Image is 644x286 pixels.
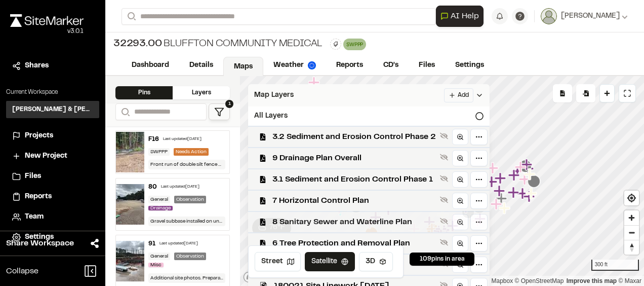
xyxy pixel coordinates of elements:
a: New Project [12,151,93,162]
img: rebrand.png [10,14,84,27]
span: 1 [225,100,233,108]
button: Satellite [305,252,355,271]
span: Reset bearing to north [624,240,639,255]
a: Reports [12,191,93,202]
a: Zoom to layer [452,193,468,209]
div: Observation [174,253,206,260]
div: Map marker [495,172,508,185]
a: Zoom to layer [452,129,468,145]
span: 32293.00 [113,37,162,52]
div: Map marker [526,187,539,200]
div: 300 ft [591,260,639,271]
div: Front run of double silt fence down. Needs repaired [148,160,225,169]
div: Map marker [524,168,537,181]
div: 91 [148,239,155,248]
button: Street [255,252,301,271]
div: Map marker [508,186,521,199]
div: Map marker [512,165,525,178]
button: Show layer [438,194,450,206]
p: Current Workspace [6,88,99,97]
img: precipai.png [308,61,316,69]
div: F16 [148,135,159,144]
div: General [148,253,170,260]
a: Files [409,56,445,75]
div: Map marker [528,175,541,188]
button: Show layer [438,151,450,163]
div: Needs Action [174,148,209,156]
canvas: Map [240,76,644,286]
button: Show layer [438,236,450,248]
span: Find my location [624,191,639,205]
span: 9 Drainage Plan Overall [272,152,436,164]
div: Additional site photos. Preparation for next pad and additional steel to be erected [148,273,225,283]
div: Map marker [515,161,528,174]
img: file [116,184,144,225]
a: Mapbox logo [243,271,288,283]
a: Reports [326,56,373,75]
a: Zoom to layer [452,214,468,230]
div: SWPPP [148,148,170,156]
span: Files [25,171,41,182]
div: 80 [148,183,157,192]
span: Shares [25,60,49,71]
a: Team [12,211,93,223]
h3: [PERSON_NAME] & [PERSON_NAME] Inc. [12,105,93,114]
div: Map marker [308,76,321,89]
span: New Project [25,151,67,162]
div: SWPPP [343,39,366,50]
button: Show layer [438,130,450,142]
a: Map feedback [567,277,617,284]
button: [PERSON_NAME] [541,8,628,24]
button: Show layer [438,172,450,185]
button: Search [115,103,134,120]
button: Open AI Assistant [436,6,484,27]
div: Map marker [524,190,537,203]
div: Pins [115,86,173,99]
span: Zoom in [624,210,639,225]
span: Share Workspace [6,237,74,249]
div: Map marker [517,187,530,200]
img: User [541,8,557,24]
span: Add [458,91,469,100]
button: 1 [209,103,230,120]
button: 3D [359,252,393,271]
a: Zoom to layer [452,171,468,188]
span: 7 Horizontal Control Plan [272,195,436,207]
span: 109 pins in area [420,255,465,264]
a: Zoom to layer [452,235,468,252]
div: Oh geez...please don't... [10,27,84,36]
button: Edit Tags [330,39,341,50]
a: Projects [12,130,93,141]
a: Files [12,171,93,182]
div: Map marker [521,158,534,171]
div: Observation [174,196,206,203]
div: Last updated [DATE] [161,184,199,190]
a: Maxar [618,277,641,284]
span: 8 Sanitary Sewer and Waterline Plan [272,216,436,228]
div: Map marker [491,198,504,211]
span: Reports [25,191,52,202]
span: Map Layers [254,90,294,101]
a: Mapbox [485,277,513,284]
div: Import Pins into your project [576,84,595,102]
div: Last updated [DATE] [159,241,198,247]
div: Map marker [508,169,521,182]
span: Drainage [148,206,173,210]
div: Bluffton Community Medical [113,37,322,52]
span: 6 Tree Protection and Removal Plan [272,237,436,249]
div: Map marker [499,202,512,215]
div: All Layers [248,106,490,126]
span: 3.1 Sediment and Erosion Control Phase 1 [272,173,436,186]
a: Weather [263,56,326,75]
div: Map marker [494,185,507,198]
div: Map marker [487,162,500,175]
span: [PERSON_NAME] [561,11,620,22]
a: CD's [373,56,409,75]
div: Open AI Assistant [436,6,488,27]
a: Dashboard [122,56,179,75]
button: Zoom out [624,225,639,240]
img: file [116,132,144,172]
a: OpenStreetMap [515,277,564,284]
span: Collapse [6,265,38,277]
